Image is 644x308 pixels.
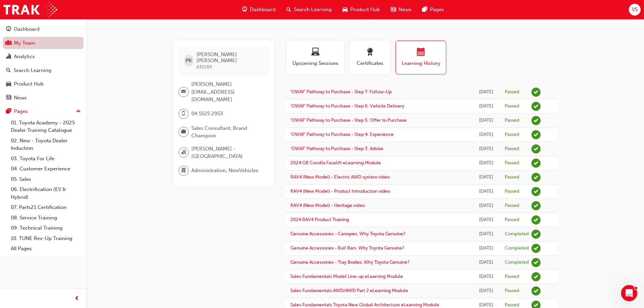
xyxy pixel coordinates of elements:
div: Search Learning [14,67,51,74]
span: laptop-icon [311,48,319,57]
a: 'OWAF' Pathway to Purchase - Step 7: Follow-Up [290,89,392,95]
span: Product Hub [350,6,380,14]
a: guage-iconDashboard [237,3,281,17]
span: guage-icon [242,5,247,14]
span: learningRecordVerb_COMPLETE-icon [531,258,541,267]
a: 07. Parts21 Certification [8,202,84,213]
a: 06. Electrification (EV & Hybrid) [8,184,84,202]
div: Fri Jul 25 2025 10:00:22 GMT+0930 (Australian Central Standard Time) [477,287,495,295]
a: 01. Toyota Academy - 2025 Dealer Training Catalogue [8,118,84,136]
span: prev-icon [74,294,79,303]
div: Passed [505,132,519,138]
span: chart-icon [6,54,11,60]
div: Passed [505,203,519,209]
span: learningRecordVerb_PASS-icon [531,286,541,295]
span: learningRecordVerb_PASS-icon [531,201,541,210]
a: 05. Sales [8,174,84,185]
div: Completed [505,231,529,237]
div: Mon Sep 15 2025 09:13:48 GMT+0930 (Australian Central Standard Time) [477,131,495,139]
div: Fri Jul 25 2025 10:38:42 GMT+0930 (Australian Central Standard Time) [477,230,495,238]
span: learningRecordVerb_COMPLETE-icon [531,230,541,239]
div: Passed [505,146,519,152]
span: Sales Consultant, Brand Champion [191,124,264,140]
span: mobile-icon [181,110,186,118]
a: 'OWAF' Pathway to Purchase - Step 5: Offer to Purchase [290,117,407,123]
a: Dashboard [3,23,84,35]
div: Mon Aug 11 2025 09:49:06 GMT+0930 (Australian Central Standard Time) [477,159,495,167]
div: Fri Jul 25 2025 10:33:20 GMT+0930 (Australian Central Standard Time) [477,244,495,252]
div: Passed [505,103,519,110]
a: 2024 RAV4 Product Training [290,217,349,222]
a: 'OWAF' Pathway to Purchase - Step 3: Advise [290,146,383,151]
button: Learning History [396,41,446,74]
span: search-icon [286,5,291,14]
span: 04 5525 2953 [191,110,223,118]
span: Dashboard [250,6,276,14]
span: award-icon [366,48,374,57]
span: people-icon [6,40,11,46]
button: DashboardMy TeamAnalyticsSearch LearningProduct HubNews [3,22,84,105]
span: learningRecordVerb_PASS-icon [531,116,541,125]
a: 04. Customer Experience [8,164,84,174]
a: 02. New - Toyota Dealer Induction [8,136,84,153]
a: Analytics [3,50,84,63]
a: 2024 GR Corolla Facelift eLearning Module [290,160,381,166]
button: Upcoming Sessions [287,41,344,74]
span: Certificates [355,60,385,67]
a: car-iconProduct Hub [337,3,385,17]
div: Passed [505,117,519,124]
div: Mon Aug 11 2025 09:44:23 GMT+0930 (Australian Central Standard Time) [477,188,495,195]
div: Mon Aug 11 2025 09:45:29 GMT+0930 (Australian Central Standard Time) [477,173,495,181]
span: Learning History [401,60,441,67]
span: department-icon [181,166,186,175]
a: Genuine Accessories - Bull Bars. Why Toyota Genuine? [290,245,404,251]
span: Pages [430,6,444,14]
a: 09. Technical Training [8,223,84,233]
span: VS [632,6,638,14]
span: News [399,6,411,14]
div: Passed [505,188,519,195]
a: Genuine Accessories - Tray Bodies. Why Toyota Genuine? [290,259,410,265]
a: Search Learning [3,64,84,77]
span: learningRecordVerb_PASS-icon [531,173,541,182]
span: learningRecordVerb_PASS-icon [531,272,541,281]
span: calendar-icon [417,48,425,57]
span: organisation-icon [181,148,186,157]
div: Passed [505,160,519,166]
a: All Pages [8,243,84,254]
span: learningRecordVerb_PASS-icon [531,187,541,196]
div: Fri Jul 25 2025 10:06:23 GMT+0930 (Australian Central Standard Time) [477,273,495,281]
a: Product Hub [3,78,84,90]
a: 'OWAF' Pathway to Purchase - Step 4: Experience [290,132,393,137]
div: Fri Sep 19 2025 12:06:08 GMT+0930 (Australian Central Standard Time) [477,117,495,124]
a: Sales Fundamentals Model Line-up eLearning Module [290,274,403,279]
span: up-icon [76,107,81,116]
span: learningRecordVerb_PASS-icon [531,130,541,139]
span: 632155 [196,64,212,70]
button: Pages [3,105,84,118]
a: 10. TUNE Rev-Up Training [8,233,84,244]
div: Completed [505,259,529,266]
span: learningRecordVerb_PASS-icon [531,159,541,168]
a: RAV4 (New Model) - Product Introduction video [290,188,390,194]
div: Analytics [14,53,35,61]
div: Wed Sep 10 2025 10:04:29 GMT+0930 (Australian Central Standard Time) [477,145,495,153]
div: Wed Sep 24 2025 09:57:46 GMT+0930 (Australian Central Standard Time) [477,102,495,110]
a: RAV4 (New Model) - Heritage video [290,203,365,208]
button: Certificates [350,41,390,74]
div: Mon Aug 11 2025 09:40:03 GMT+0930 (Australian Central Standard Time) [477,202,495,210]
div: Pages [14,108,28,115]
span: [PERSON_NAME][EMAIL_ADDRESS][DOMAIN_NAME] [191,80,264,103]
span: learningRecordVerb_PASS-icon [531,102,541,111]
span: Administration, NewVehicles [191,167,258,174]
a: News [3,92,84,104]
span: email-icon [181,88,186,96]
div: News [14,94,27,102]
img: Trak [3,2,57,17]
div: Fri Jul 25 2025 10:19:34 GMT+0930 (Australian Central Standard Time) [477,259,495,266]
span: pages-icon [422,5,427,14]
div: Completed [505,245,529,252]
span: learningRecordVerb_PASS-icon [531,88,541,97]
span: guage-icon [6,26,11,32]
